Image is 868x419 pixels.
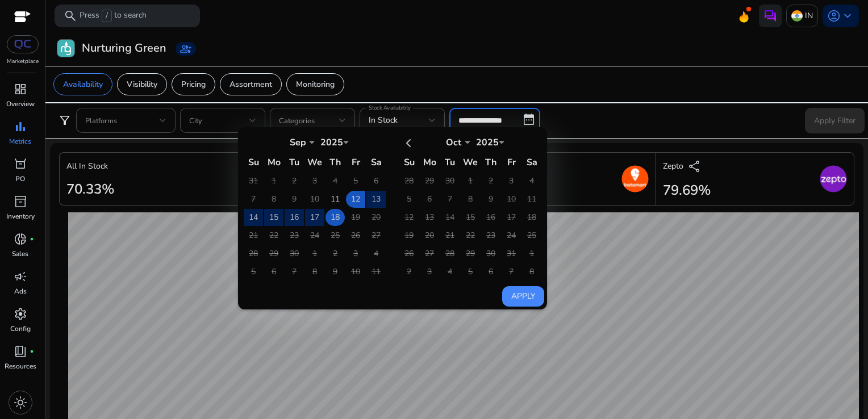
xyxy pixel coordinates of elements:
[181,78,206,90] p: Pricing
[102,10,112,22] span: /
[369,115,398,125] span: In Stock
[82,41,166,55] h3: Nurturing Green
[663,160,683,172] p: Zepto
[12,40,33,49] img: QC-logo.svg
[66,160,108,172] p: All In Stock
[10,324,31,334] p: Config
[64,9,77,23] span: search
[281,136,315,149] div: Sep
[841,9,854,23] span: keyboard_arrow_down
[80,10,147,22] p: Press to search
[30,237,34,241] span: fiber_manual_record
[7,57,39,66] p: Marketplace
[176,42,196,56] a: group_add
[296,78,335,90] p: Monitoring
[9,136,31,146] p: Metrics
[66,181,114,198] h2: 70.33%
[369,104,411,112] mat-label: Stock Availability
[14,120,27,133] span: bar_chart
[805,6,813,26] p: IN
[470,136,504,149] div: 2025
[6,211,35,221] p: Inventory
[58,114,72,127] span: filter_alt
[14,307,27,321] span: settings
[5,361,36,371] p: Resources
[14,270,27,283] span: campaign
[14,195,27,208] span: inventory_2
[436,136,470,149] div: Oct
[12,249,28,259] p: Sales
[180,43,191,55] span: group_add
[663,182,711,199] h2: 79.69%
[791,10,803,22] img: in.svg
[30,349,34,354] span: fiber_manual_record
[502,286,544,307] button: Apply
[15,174,25,184] p: PO
[127,78,157,90] p: Visibility
[14,157,27,171] span: orders
[57,40,74,57] img: Nurturing Green
[6,99,35,109] p: Overview
[688,160,702,173] span: share
[63,78,103,90] p: Availability
[14,232,27,246] span: donut_small
[315,136,349,149] div: 2025
[827,9,841,23] span: account_circle
[14,286,27,296] p: Ads
[14,345,27,358] span: book_4
[14,82,27,96] span: dashboard
[14,396,27,409] span: light_mode
[229,78,272,90] p: Assortment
